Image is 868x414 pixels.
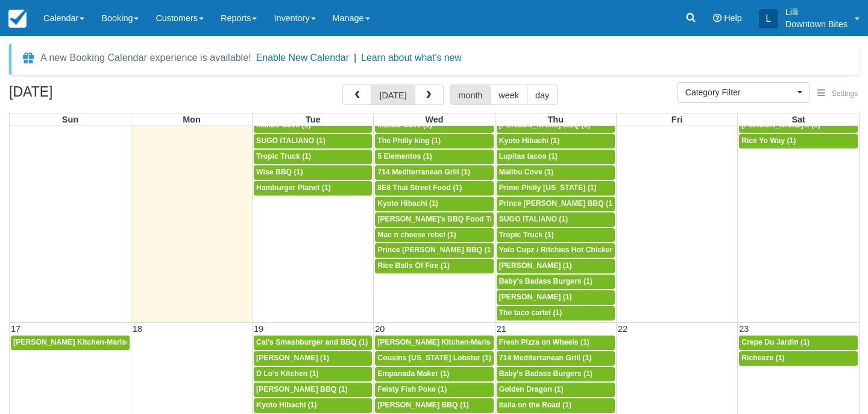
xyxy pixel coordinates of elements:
[371,84,415,105] button: [DATE]
[497,336,615,350] a: Fresh Pizza on Wheels (1)
[256,136,325,145] span: SUGO ITALIANO (1)
[499,354,592,362] span: 714 Mediterranean Grill (1)
[791,115,805,124] span: Sat
[739,336,858,350] a: Crepe Du Jardin (1)
[256,385,348,393] span: [PERSON_NAME] BBQ (1)
[497,243,615,258] a: Yolo Cupz / Ritchies Hot Chicken (1)
[8,10,27,28] img: checkfront-main-nav-mini-logo.png
[256,401,317,409] span: Kyoto Hibachi (1)
[497,181,615,196] a: Prime Philly [US_STATE] (1)
[375,351,493,366] a: Cousins [US_STATE] Lobster (1)
[254,134,372,148] a: SUGO ITALIANO (1)
[256,183,331,192] span: Hamburger Planet (1)
[497,290,615,305] a: [PERSON_NAME] (1)
[739,134,858,148] a: Rice Yo Way (1)
[497,197,615,211] a: Prince [PERSON_NAME] BBQ (1)
[377,369,449,378] span: Empanada Maker (1)
[548,115,564,124] span: Thu
[377,354,491,362] span: Cousins [US_STATE] Lobster (1)
[13,338,177,346] span: [PERSON_NAME] Kitchen-Mariscos Arenita (1)
[254,351,372,366] a: [PERSON_NAME] (1)
[785,6,848,18] p: Lilli
[759,9,778,28] div: L
[377,401,469,409] span: [PERSON_NAME] BBQ (1)
[375,336,493,350] a: [PERSON_NAME] Kitchen-Mariscos Arenita (1)
[810,85,865,103] button: Settings
[375,259,493,273] a: Rice Balls Of Fire (1)
[499,215,568,223] span: SUGO ITALIANO (1)
[375,197,493,211] a: Kyoto Hibachi (1)
[256,152,311,161] span: Tropic Truck (1)
[738,324,750,334] span: 23
[741,136,796,145] span: Rice Yo Way (1)
[11,336,130,350] a: [PERSON_NAME] Kitchen-Mariscos Arenita (1)
[375,181,493,196] a: 8E8 Thai Street Food (1)
[499,277,593,285] span: Baby's Badass Burgers (1)
[256,52,349,64] button: Enable New Calendar
[256,369,319,378] span: D Lo's Kitchen (1)
[377,215,517,223] span: [PERSON_NAME]'s BBQ Food Truck (1)
[499,385,564,393] span: Golden Dragon (1)
[450,84,491,105] button: month
[374,324,386,334] span: 20
[678,82,810,103] button: Category Filter
[377,183,462,192] span: 8E8 Thai Street Food (1)
[832,89,858,98] span: Settings
[499,401,571,409] span: Italia on the Road (1)
[499,136,560,145] span: Kyoto Hibachi (1)
[497,212,615,227] a: SUGO ITALIANO (1)
[741,338,810,346] span: Crepe Du Jardin (1)
[361,53,462,63] a: Learn about what's new
[375,367,493,381] a: Empanada Maker (1)
[354,53,356,63] span: |
[497,150,615,164] a: Lupitas tacos (1)
[497,134,615,148] a: Kyoto Hibachi (1)
[713,14,722,22] i: Help
[256,338,368,346] span: Cal’s Smashburger and BBQ (1)
[497,228,615,243] a: Tropic Truck (1)
[254,398,372,413] a: Kyoto Hibachi (1)
[377,136,441,145] span: The Philly king (1)
[377,246,493,254] span: Prince [PERSON_NAME] BBQ (1)
[499,168,553,176] span: Malibu Cove (1)
[375,165,493,180] a: 714 Mediterranean Grill (1)
[375,228,493,243] a: Mac n cheese rebel (1)
[497,275,615,289] a: Baby's Badass Burgers (1)
[254,383,372,397] a: [PERSON_NAME] BBQ (1)
[499,152,558,161] span: Lupitas tacos (1)
[497,398,615,413] a: Italia on the Road (1)
[499,231,554,239] span: Tropic Truck (1)
[10,324,22,334] span: 17
[377,168,470,176] span: 714 Mediterranean Grill (1)
[375,243,493,258] a: Prince [PERSON_NAME] BBQ (1)
[499,293,572,301] span: [PERSON_NAME] (1)
[499,183,597,192] span: Prime Philly [US_STATE] (1)
[724,13,742,23] span: Help
[497,351,615,366] a: 714 Mediterranean Grill (1)
[499,199,615,208] span: Prince [PERSON_NAME] BBQ (1)
[671,115,682,124] span: Fri
[254,150,372,164] a: Tropic Truck (1)
[495,324,508,334] span: 21
[497,383,615,397] a: Golden Dragon (1)
[375,150,493,164] a: 5 Elementos (1)
[617,324,629,334] span: 22
[183,115,201,124] span: Mon
[527,84,558,105] button: day
[9,84,162,107] h2: [DATE]
[131,324,143,334] span: 18
[741,354,784,362] span: Richeeze (1)
[377,199,438,208] span: Kyoto Hibachi (1)
[375,134,493,148] a: The Philly king (1)
[497,259,615,273] a: [PERSON_NAME] (1)
[40,51,251,65] div: A new Booking Calendar experience is available!
[254,165,372,180] a: Wise BBQ (1)
[377,385,447,393] span: Feisty Fish Poke (1)
[375,383,493,397] a: Feisty Fish Poke (1)
[256,354,329,362] span: [PERSON_NAME] (1)
[377,231,456,239] span: Mac n cheese rebel (1)
[306,115,321,124] span: Tue
[739,351,858,366] a: Richeeze (1)
[785,18,848,30] p: Downtown Bites
[377,152,432,161] span: 5 Elementos (1)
